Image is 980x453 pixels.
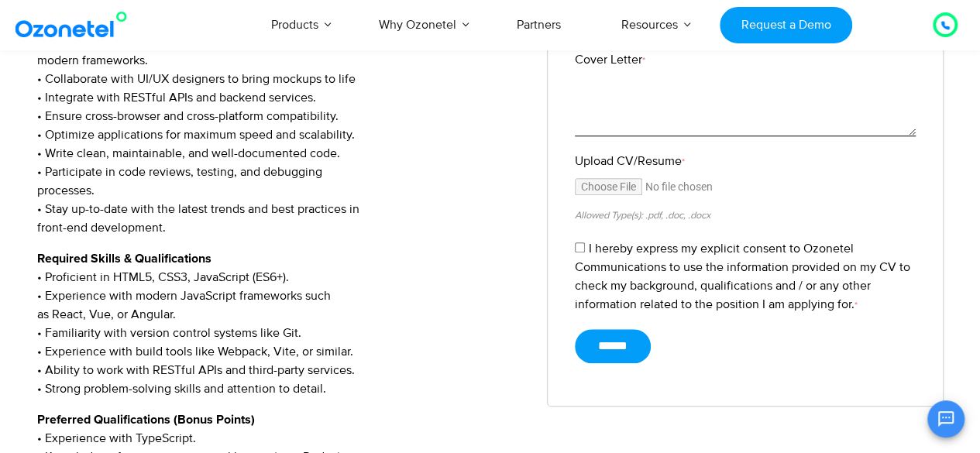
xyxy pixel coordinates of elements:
[720,7,852,43] a: Request a Demo
[575,152,916,170] label: Upload CV/Resume
[575,209,710,221] small: Allowed Type(s): .pdf, .doc, .docx
[37,249,524,398] p: • Proficient in HTML5, CSS3, JavaScript (ES6+). • Experience with modern JavaScript frameworks su...
[575,241,910,312] label: I hereby express my explicit consent to Ozonetel Communications to use the information provided o...
[37,414,255,426] strong: Preferred Qualifications (Bonus Points)
[575,50,916,69] label: Cover Letter
[927,400,965,438] button: Open chat
[37,252,211,265] strong: Required Skills & Qualifications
